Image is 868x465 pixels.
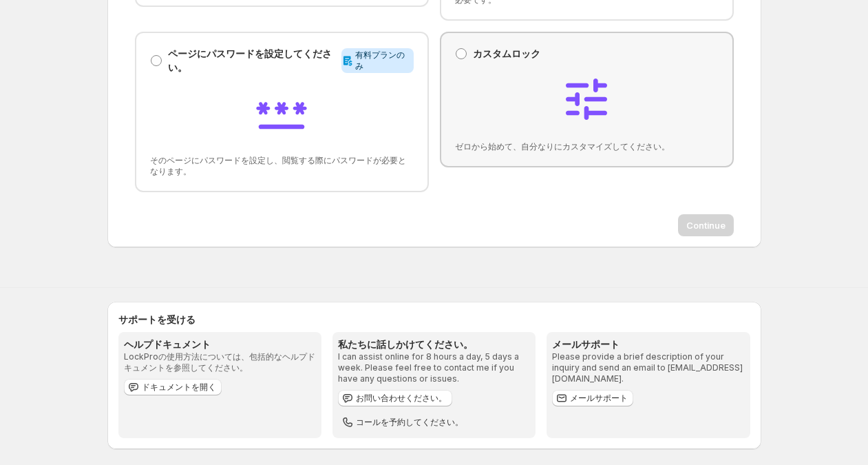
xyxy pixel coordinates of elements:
span: 有料プランのみ [355,50,408,72]
p: LockProの使用方法については、包括的なヘルプドキュメントを参照してください。 [124,351,316,373]
button: コールを予約してください。 [338,414,469,431]
a: メールサポート [552,390,633,406]
h3: メールサポート [552,338,744,351]
span: ゼロから始めて、自分なりにカスタマイズしてください。 [455,141,719,152]
p: I can assist online for 8 hours a day, 5 days a week. Please feel free to contact me if you have ... [338,351,530,384]
h3: ヘルプドキュメント [124,338,316,351]
img: Custom lock [559,72,614,127]
p: カスタムロック [473,47,540,61]
span: メールサポート [570,393,628,404]
span: ドキュメントを開く [142,382,216,393]
h3: 私たちに話しかけてください。 [338,338,530,351]
span: コールを予約してください。 [356,417,463,428]
h2: サポートを受ける [118,313,750,327]
span: お問い合わせください。 [356,393,447,404]
p: Please provide a brief description of your inquiry and send an email to [EMAIL_ADDRESS][DOMAIN_NA... [552,351,744,384]
span: そのページにパスワードを設定し、閲覧する際にパスワードが必要となります。 [150,155,414,177]
p: ページにパスワードを設定してください。 [168,47,336,74]
button: お問い合わせください。 [338,390,452,406]
img: Password protect page [254,85,309,141]
a: ドキュメントを開く [124,379,222,395]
